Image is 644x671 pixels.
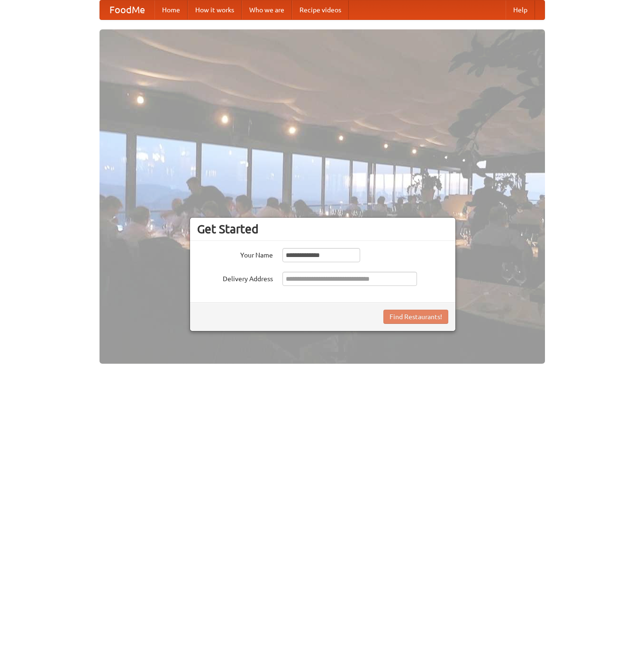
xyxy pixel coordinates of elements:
[292,0,349,19] a: Recipe videos
[197,248,273,260] label: Your Name
[100,0,154,19] a: FoodMe
[506,0,535,19] a: Help
[242,0,292,19] a: Who we are
[383,310,448,324] button: Find Restaurants!
[188,0,242,19] a: How it works
[197,272,273,284] label: Delivery Address
[154,0,188,19] a: Home
[197,222,448,236] h3: Get Started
